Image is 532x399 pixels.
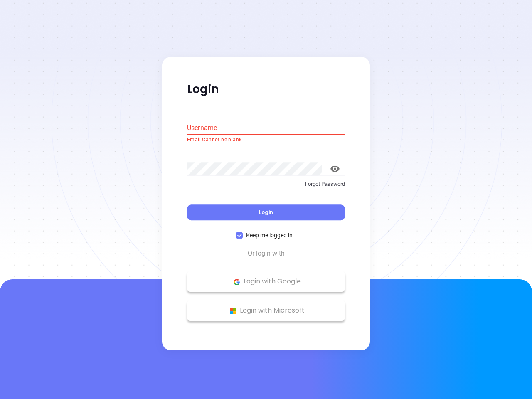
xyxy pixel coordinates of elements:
p: Login [187,82,345,97]
p: Forgot Password [187,180,345,188]
span: Login [259,209,273,216]
p: Login with Google [191,276,341,288]
button: toggle password visibility [325,159,345,179]
img: Microsoft Logo [228,306,238,316]
img: Google Logo [232,277,242,287]
button: Login [187,205,345,221]
p: Email Cannot be blank [187,136,345,144]
button: Microsoft Logo Login with Microsoft [187,300,345,321]
p: Login with Microsoft [191,305,341,317]
span: Or login with [244,249,289,259]
span: Keep me logged in [243,231,296,240]
button: Google Logo Login with Google [187,271,345,292]
a: Forgot Password [187,180,345,195]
